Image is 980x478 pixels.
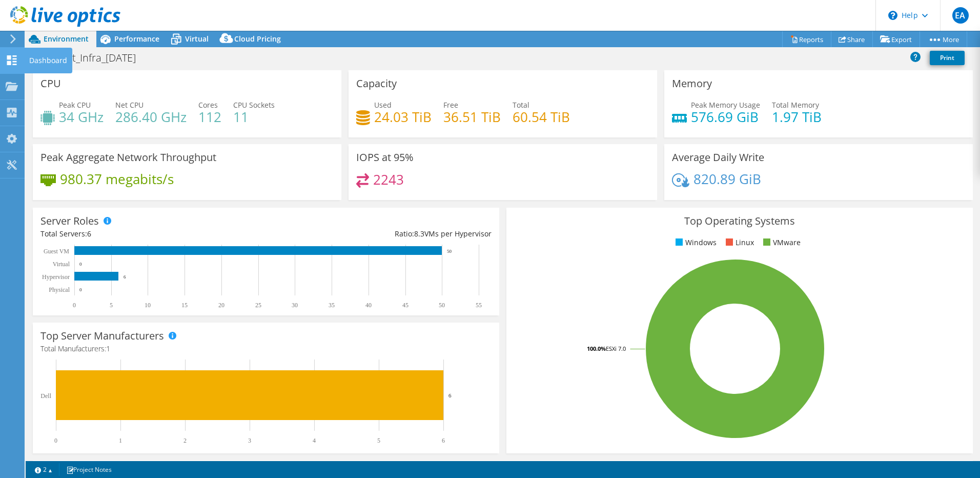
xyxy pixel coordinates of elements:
text: 20 [218,302,224,309]
text: Dell [40,392,51,400]
text: 15 [181,302,188,309]
h3: Capacity [356,78,397,89]
span: Peak Memory Usage [691,100,760,110]
text: Virtual [53,261,70,268]
text: 6 [442,437,445,444]
text: 50 [439,302,445,309]
text: 45 [402,302,409,309]
a: Reports [782,31,831,47]
text: 0 [79,287,82,292]
h4: 112 [198,111,221,123]
tspan: 100.0% [587,345,606,352]
li: Windows [673,237,717,248]
a: More [920,31,967,47]
span: Free [443,100,458,110]
text: Guest VM [44,248,69,255]
h4: 820.89 GiB [693,173,761,185]
h4: 576.69 GiB [691,111,760,123]
text: Physical [49,286,70,293]
h4: 286.40 GHz [115,111,187,123]
h4: 60.54 TiB [513,111,570,123]
div: Ratio: VMs per Hypervisor [266,228,492,240]
span: 6 [87,229,91,238]
span: 8.3 [414,229,424,238]
h3: Average Daily Write [672,152,764,163]
a: Share [831,31,873,47]
h3: Peak Aggregate Network Throughput [40,152,216,163]
a: Export [872,31,920,47]
text: 5 [377,437,380,444]
span: 1 [106,344,110,353]
h3: Top Operating Systems [514,215,965,227]
h4: 2243 [373,174,404,185]
div: Dashboard [24,48,72,73]
span: Total [513,100,529,110]
text: 1 [119,437,122,444]
h4: Total Manufacturers: [40,343,492,354]
span: Total Memory [772,100,819,110]
span: Used [374,100,392,110]
text: 25 [255,302,261,309]
h4: 980.37 megabits/s [60,173,174,185]
span: Cloud Pricing [234,34,281,44]
text: 35 [329,302,335,309]
h3: Top Server Manufacturers [40,330,164,342]
h3: Server Roles [40,215,99,227]
text: 0 [79,262,82,267]
h1: SEA_Virt_Infra_[DATE] [33,52,152,64]
tspan: ESXi 7.0 [606,345,626,352]
text: 2 [183,437,187,444]
h4: 34 GHz [59,111,104,123]
li: VMware [761,237,801,248]
text: Hypervisor [42,273,70,281]
h3: CPU [40,78,61,89]
text: 30 [292,302,298,309]
text: 6 [124,274,126,280]
div: Total Servers: [40,228,266,240]
text: 4 [313,437,316,444]
h4: 11 [233,111,275,123]
text: 55 [476,302,482,309]
span: Net CPU [115,100,144,110]
span: EA [952,7,969,24]
a: Project Notes [59,463,119,476]
text: 10 [145,302,151,309]
a: Print [930,51,965,65]
span: Environment [44,34,89,44]
text: 50 [447,249,452,254]
h3: IOPS at 95% [356,152,414,163]
span: Virtual [185,34,209,44]
span: CPU Sockets [233,100,275,110]
h4: 24.03 TiB [374,111,432,123]
li: Linux [723,237,754,248]
text: 0 [54,437,57,444]
text: 3 [248,437,251,444]
span: Peak CPU [59,100,91,110]
svg: \n [888,11,897,20]
a: 2 [28,463,59,476]
text: 5 [110,302,113,309]
h4: 1.97 TiB [772,111,822,123]
text: 40 [365,302,372,309]
text: 0 [73,302,76,309]
span: Cores [198,100,218,110]
span: Performance [114,34,159,44]
h4: 36.51 TiB [443,111,501,123]
h3: Memory [672,78,712,89]
text: 6 [448,392,452,399]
